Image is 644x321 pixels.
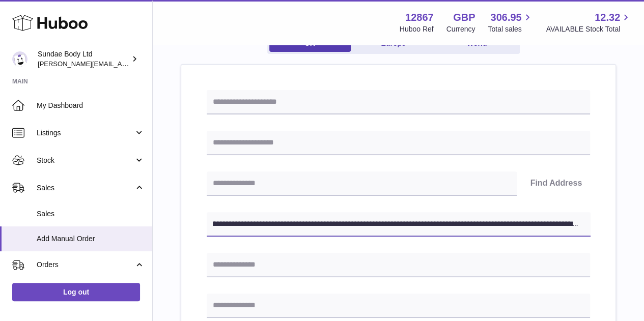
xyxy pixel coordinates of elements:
[12,283,140,301] a: Log out
[488,24,533,34] span: Total sales
[37,128,134,138] span: Listings
[12,51,27,67] img: dianne@sundaebody.com
[595,11,620,24] span: 12.32
[546,24,632,34] span: AVAILABLE Stock Total
[37,209,145,219] span: Sales
[488,11,533,34] a: 306.95 Total sales
[38,49,129,69] div: Sundae Body Ltd
[37,101,145,110] span: My Dashboard
[446,24,475,34] div: Currency
[546,11,632,34] a: 12.32 AVAILABLE Stock Total
[37,183,134,193] span: Sales
[37,156,134,165] span: Stock
[37,260,134,270] span: Orders
[405,11,434,24] strong: 12867
[453,11,475,24] strong: GBP
[490,11,521,24] span: 306.95
[400,24,434,34] div: Huboo Ref
[38,60,204,68] span: [PERSON_NAME][EMAIL_ADDRESS][DOMAIN_NAME]
[37,234,145,244] span: Add Manual Order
